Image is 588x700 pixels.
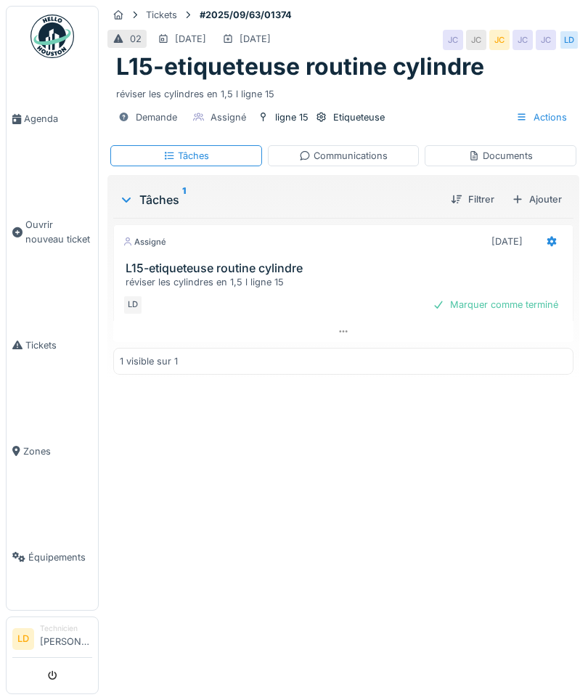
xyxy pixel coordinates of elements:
div: [DATE] [491,235,523,248]
div: ligne 15 [275,110,309,124]
div: Demande [136,110,177,124]
div: 1 visible sur 1 [120,354,178,368]
div: JC [513,30,533,50]
a: Équipements [7,504,98,610]
div: Tâches [119,191,439,208]
div: Tâches [163,149,209,163]
div: réviser les cylindres en 1,5 l ligne 15 [126,275,567,289]
div: réviser les cylindres en 1,5 l ligne 15 [116,81,571,101]
a: Tickets [7,292,98,398]
span: Tickets [25,338,92,352]
strong: #2025/09/63/01374 [194,8,298,22]
span: Ouvrir nouveau ticket [25,218,92,245]
a: Agenda [7,66,98,172]
sup: 1 [182,191,186,208]
div: Marquer comme terminé [427,295,564,314]
img: Badge_color-CXgf-gQk.svg [30,15,74,58]
div: JC [466,30,486,50]
div: Actions [510,107,573,128]
h3: L15-etiqueteuse routine cylindre [126,261,567,275]
div: Assigné [123,236,166,248]
div: LD [559,30,579,50]
span: Agenda [24,112,92,126]
div: 02 [130,32,142,46]
div: Tickets [146,8,177,22]
div: Technicien [40,623,92,634]
div: JC [443,30,463,50]
a: LD Technicien[PERSON_NAME] [12,623,92,658]
div: [DATE] [175,32,206,46]
div: Communications [299,149,388,163]
div: Documents [468,149,533,163]
div: Filtrer [445,190,500,209]
div: Ajouter [506,190,568,209]
div: Etiqueteuse [333,110,385,124]
div: [DATE] [240,32,271,46]
div: JC [489,30,510,50]
h1: L15-etiqueteuse routine cylindre [116,53,484,81]
div: JC [536,30,556,50]
li: [PERSON_NAME] [40,623,92,654]
a: Zones [7,398,98,504]
a: Ouvrir nouveau ticket [7,172,98,292]
span: Zones [23,444,92,458]
li: LD [12,628,34,650]
div: Assigné [211,110,246,124]
div: LD [123,295,143,315]
span: Équipements [28,550,92,564]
